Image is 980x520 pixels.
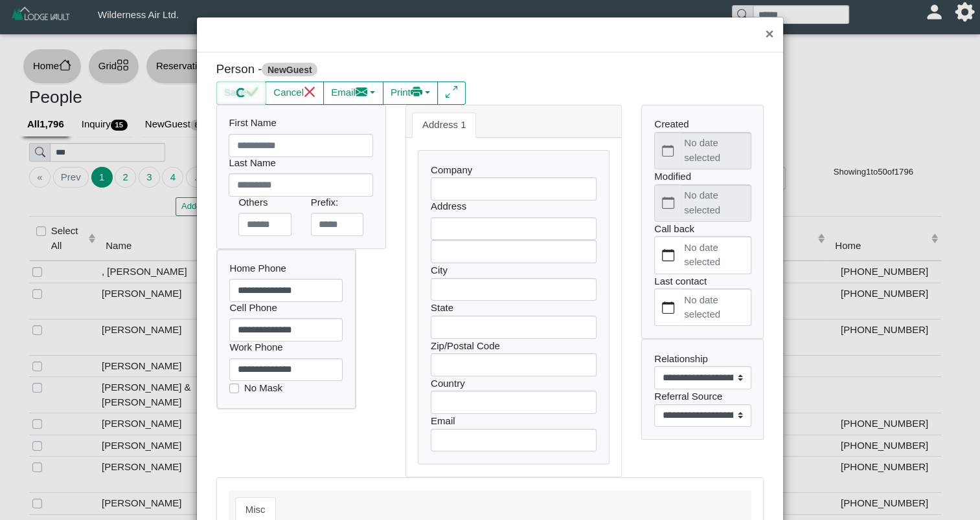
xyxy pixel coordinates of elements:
[266,81,324,105] button: Cancelx
[662,301,674,314] svg: calendar
[356,86,368,98] svg: envelope fill
[229,302,343,314] h6: Cell Phone
[662,249,674,261] svg: calendar
[383,81,439,105] button: Printprinter fill
[431,200,597,212] h6: Address
[216,62,481,77] h5: Person -
[304,86,316,98] svg: x
[229,263,343,274] h6: Home Phone
[681,289,750,325] label: No date selected
[323,81,383,105] button: Emailenvelope fill
[446,86,458,98] svg: arrows angle expand
[411,86,423,98] svg: printer fill
[229,117,372,129] h6: First Name
[244,381,282,396] label: No Mask
[229,341,343,353] h6: Work Phone
[311,197,363,208] h6: Prefix:
[418,151,608,464] div: Company City State Zip/Postal Code Country Email
[642,340,763,439] div: Relationship Referral Source
[412,113,477,138] a: Address 1
[642,105,763,339] div: Created Modified Call back Last contact
[755,17,783,52] button: Close
[238,197,291,208] h6: Others
[655,237,681,273] button: calendar
[681,237,750,273] label: No date selected
[655,289,681,325] button: calendar
[437,81,465,105] button: arrows angle expand
[229,157,372,169] h6: Last Name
